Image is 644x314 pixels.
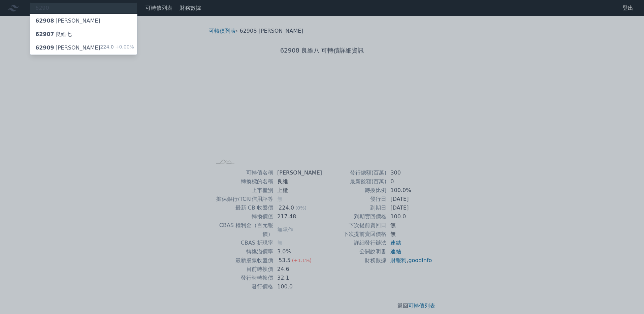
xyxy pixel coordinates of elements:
[35,44,100,52] div: [PERSON_NAME]
[30,41,137,55] a: 62909[PERSON_NAME] 224.0+0.00%
[35,30,72,38] div: 良維七
[30,28,137,41] a: 62907良維七
[35,18,54,24] span: 62908
[35,17,100,25] div: [PERSON_NAME]
[35,44,54,51] span: 62909
[35,31,54,37] span: 62907
[114,44,134,50] span: +0.00%
[100,44,134,52] div: 224.0
[30,14,137,28] a: 62908[PERSON_NAME]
